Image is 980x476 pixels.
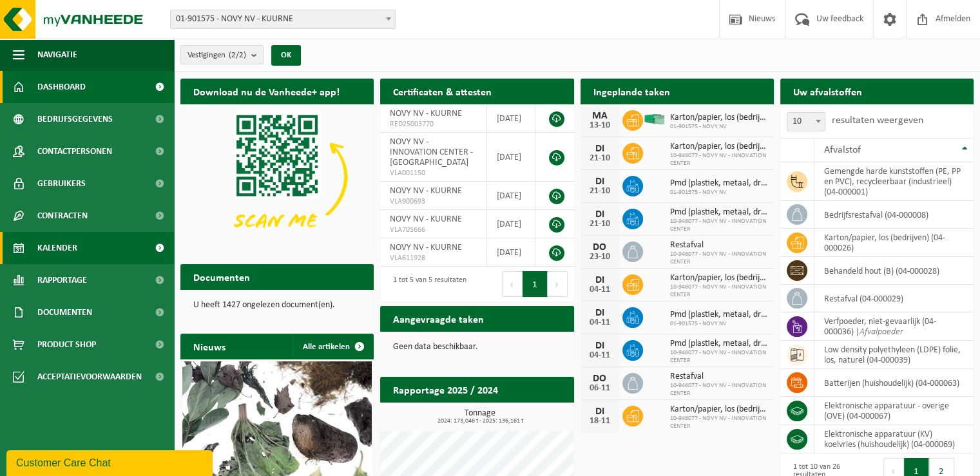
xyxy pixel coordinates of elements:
span: 01-901575 - NOVY NV - KUURNE [170,10,396,29]
span: Karton/papier, los (bedrijven) [670,142,767,152]
td: low density polyethyleen (LDPE) folie, los, naturel (04-000039) [814,341,974,369]
span: VLA611928 [390,253,477,263]
td: [DATE] [487,238,535,267]
count: (2/2) [229,51,246,59]
td: gemengde harde kunststoffen (PE, PP en PVC), recycleerbaar (industrieel) (04-000001) [814,162,974,201]
div: DO [587,374,613,384]
button: Next [548,271,568,297]
span: Dashboard [37,71,86,103]
span: Pmd (plastiek, metaal, drankkartons) (bedrijven) [670,310,767,320]
div: DI [587,275,613,285]
span: Pmd (plastiek, metaal, drankkartons) (bedrijven) [670,339,767,349]
p: U heeft 1427 ongelezen document(en). [193,301,361,310]
span: Restafval [670,372,767,382]
span: 10-946077 - NOVY NV - INNOVATION CENTER [670,382,767,397]
div: 21-10 [587,187,613,196]
span: 10-946077 - NOVY NV - INNOVATION CENTER [670,349,767,365]
td: batterijen (huishoudelijk) (04-000063) [814,369,974,397]
h2: Documenten [180,264,263,289]
div: DO [587,242,613,252]
div: DI [587,176,613,187]
button: 1 [523,271,548,297]
span: Bedrijfsgegevens [37,103,113,135]
span: Karton/papier, los (bedrijven) [670,405,767,415]
span: 10-946077 - NOVY NV - INNOVATION CENTER [670,152,767,167]
a: Bekijk rapportage [478,402,573,428]
h2: Certificaten & attesten [380,79,504,104]
span: NOVY NV - KUURNE [390,214,462,224]
span: 01-901575 - NOVY NV [670,320,767,328]
span: Documenten [37,296,92,328]
h2: Uw afvalstoffen [780,79,875,104]
h2: Ingeplande taken [581,79,683,104]
span: 10-946077 - NOVY NV - INNOVATION CENTER [670,283,767,299]
span: Contracten [37,200,88,232]
td: [DATE] [487,104,535,133]
span: VLA900693 [390,196,477,207]
div: 13-10 [587,121,613,130]
span: 01-901575 - NOVY NV [670,189,767,196]
h2: Nieuws [180,334,238,359]
span: NOVY NV - KUURNE [390,243,462,252]
td: bedrijfsrestafval (04-000008) [814,201,974,229]
div: MA [587,111,613,121]
div: DI [587,308,613,318]
td: [DATE] [487,182,535,210]
span: Pmd (plastiek, metaal, drankkartons) (bedrijven) [670,178,767,189]
span: 01-901575 - NOVY NV - KUURNE [171,10,395,28]
span: NOVY NV - KUURNE [390,109,462,119]
span: Rapportage [37,264,87,296]
span: Karton/papier, los (bedrijven) [670,273,767,283]
div: 21-10 [587,220,613,229]
button: Vestigingen(2/2) [180,45,264,64]
h3: Tonnage [387,409,573,424]
span: Gebruikers [37,167,86,200]
i: Afvalpoeder [860,327,903,337]
span: Acceptatievoorwaarden [37,361,142,393]
span: 2024: 173,046 t - 2025: 136,161 t [387,418,573,424]
span: 10 [787,113,825,131]
div: 23-10 [587,252,613,262]
div: DI [587,406,613,417]
span: Pmd (plastiek, metaal, drankkartons) (bedrijven) [670,207,767,218]
td: [DATE] [487,210,535,238]
h2: Aangevraagde taken [380,306,497,331]
div: 04-11 [587,351,613,360]
span: NOVY NV - INNOVATION CENTER - [GEOGRAPHIC_DATA] [390,137,473,167]
div: DI [587,341,613,351]
div: DI [587,144,613,154]
td: karton/papier, los (bedrijven) (04-000026) [814,229,974,257]
td: verfpoeder, niet-gevaarlijk (04-000036) | [814,312,974,341]
button: Previous [502,271,523,297]
span: NOVY NV - KUURNE [390,186,462,196]
a: Alle artikelen [293,334,372,359]
div: DI [587,209,613,220]
span: 10-946077 - NOVY NV - INNOVATION CENTER [670,251,767,266]
span: 10-946077 - NOVY NV - INNOVATION CENTER [670,218,767,233]
span: 10-946077 - NOVY NV - INNOVATION CENTER [670,415,767,430]
div: 1 tot 5 van 5 resultaten [387,270,466,298]
span: Contactpersonen [37,135,112,167]
div: 21-10 [587,154,613,163]
span: Vestigingen [187,46,246,65]
p: Geen data beschikbaar. [393,343,561,352]
td: [DATE] [487,133,535,182]
button: OK [271,45,301,66]
span: Navigatie [37,39,77,71]
span: 01-901575 - NOVY NV [670,123,767,131]
img: Download de VHEPlus App [180,104,374,249]
td: elektronische apparatuur - overige (OVE) (04-000067) [814,397,974,425]
span: VLA705666 [390,225,477,235]
h2: Download nu de Vanheede+ app! [180,79,352,104]
span: VLA001150 [390,168,477,178]
td: elektronische apparatuur (KV) koelvries (huishoudelijk) (04-000069) [814,425,974,453]
img: HK-XP-30-GN-00 [643,113,665,125]
div: 04-11 [587,285,613,294]
td: behandeld hout (B) (04-000028) [814,257,974,285]
h2: Rapportage 2025 / 2024 [380,377,511,402]
span: Karton/papier, los (bedrijven) [670,113,767,123]
td: restafval (04-000029) [814,285,974,312]
div: 04-11 [587,318,613,327]
span: Restafval [670,240,767,251]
